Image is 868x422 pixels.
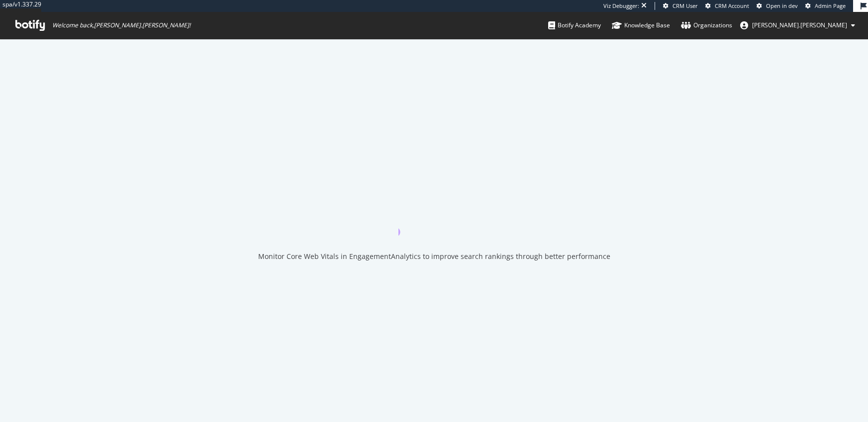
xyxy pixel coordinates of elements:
[612,12,670,39] a: Knowledge Base
[815,2,846,9] span: Admin Page
[673,2,698,9] span: CRM User
[732,17,863,33] button: [PERSON_NAME].[PERSON_NAME]
[766,2,798,9] span: Open in dev
[681,20,732,30] div: Organizations
[757,2,798,10] a: Open in dev
[548,12,601,39] a: Botify Academy
[715,2,749,9] span: CRM Account
[612,20,670,30] div: Knowledge Base
[398,200,470,236] div: animation
[603,2,639,10] div: Viz Debugger:
[663,2,698,10] a: CRM User
[752,21,847,29] span: charles.morales
[258,252,610,261] div: Monitor Core Web Vitals in EngagementAnalytics to improve search rankings through better performance
[681,12,732,39] a: Organizations
[548,20,601,30] div: Botify Academy
[705,2,749,10] a: CRM Account
[805,2,846,10] a: Admin Page
[52,21,191,29] span: Welcome back, [PERSON_NAME].[PERSON_NAME] !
